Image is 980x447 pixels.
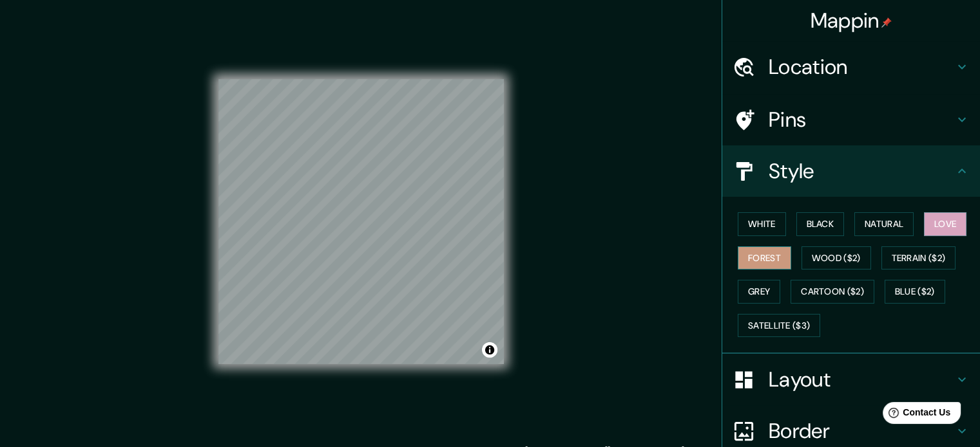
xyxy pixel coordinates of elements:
[811,8,892,33] h4: Mappin
[218,79,504,364] canvas: Map
[482,342,497,358] button: Toggle attribution
[881,246,956,270] button: Terrain ($2)
[769,367,954,392] h4: Layout
[924,212,966,236] button: Love
[865,397,966,433] iframe: Help widget launcher
[802,246,871,270] button: Wood ($2)
[796,212,845,236] button: Black
[738,212,786,236] button: White
[885,280,945,304] button: Blue ($2)
[738,314,820,338] button: Satellite ($3)
[722,354,980,405] div: Layout
[791,280,874,304] button: Cartoon ($2)
[722,41,980,93] div: Location
[738,280,780,304] button: Grey
[769,107,954,132] h4: Pins
[769,418,954,444] h4: Border
[769,54,954,80] h4: Location
[722,94,980,145] div: Pins
[738,246,791,270] button: Forest
[722,145,980,197] div: Style
[881,17,892,28] img: pin-icon.png
[769,158,954,184] h4: Style
[854,212,914,236] button: Natural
